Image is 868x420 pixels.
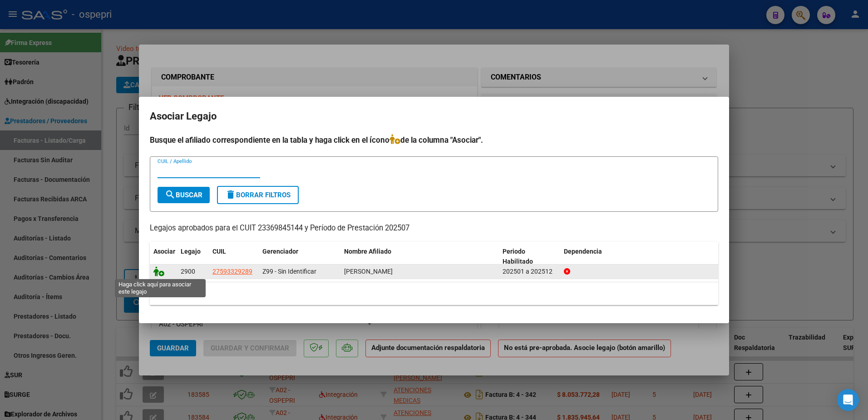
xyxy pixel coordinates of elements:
[344,268,393,275] span: BEDNAREK ASTOR NEHUEN
[212,268,252,275] span: 27593329289
[150,108,718,125] h2: Asociar Legajo
[262,268,316,275] span: Z99 - Sin Identificar
[209,242,259,272] datatable-header-cell: CUIL
[225,191,291,199] span: Borrar Filtros
[217,186,299,204] button: Borrar Filtros
[181,268,195,275] span: 2900
[560,242,719,272] datatable-header-cell: Dependencia
[158,187,210,203] button: Buscar
[344,248,391,255] span: Nombre Afiliado
[259,242,340,272] datatable-header-cell: Gerenciador
[340,242,499,272] datatable-header-cell: Nombre Afiliado
[150,282,718,305] div: 1 registros
[837,389,859,411] div: Open Intercom Messenger
[499,242,560,272] datatable-header-cell: Periodo Habilitado
[564,248,602,255] span: Dependencia
[150,223,718,234] p: Legajos aprobados para el CUIT 23369845144 y Período de Prestación 202507
[165,189,176,200] mat-icon: search
[177,242,209,272] datatable-header-cell: Legajo
[153,248,175,255] span: Asociar
[503,266,557,277] div: 202501 a 202512
[225,189,236,200] mat-icon: delete
[503,248,533,265] span: Periodo Habilitado
[262,248,298,255] span: Gerenciador
[212,248,226,255] span: CUIL
[150,242,177,272] datatable-header-cell: Asociar
[181,248,201,255] span: Legajo
[150,134,718,146] h4: Busque el afiliado correspondiente en la tabla y haga click en el ícono de la columna "Asociar".
[165,191,202,199] span: Buscar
